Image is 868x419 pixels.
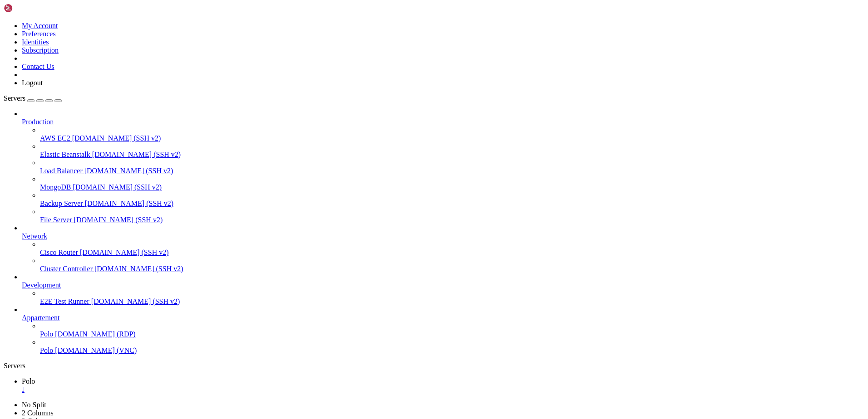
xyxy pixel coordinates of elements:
span: [DOMAIN_NAME] (SSH v2) [80,248,169,256]
a: Preferences [22,30,56,38]
span: [DOMAIN_NAME] (VNC) [55,346,137,354]
span: [DOMAIN_NAME] (RDP) [55,330,135,338]
a: Cluster Controller [DOMAIN_NAME] (SSH v2) [40,265,864,273]
a: Polo [DOMAIN_NAME] (VNC) [40,346,864,355]
span: [DOMAIN_NAME] (SSH v2) [84,167,173,175]
a: Subscription [22,46,59,54]
li: Development [22,273,864,306]
a: Backup Server [DOMAIN_NAME] (SSH v2) [40,200,864,208]
span: Polo [40,330,53,338]
a: File Server [DOMAIN_NAME] (SSH v2) [40,216,864,224]
li: Network [22,224,864,273]
a:  [22,385,864,394]
span: [DOMAIN_NAME] (SSH v2) [94,265,183,273]
span: Backup Server [40,200,83,207]
a: MongoDB [DOMAIN_NAME] (SSH v2) [40,183,864,191]
li: Production [22,110,864,224]
span: AWS EC2 [40,134,70,142]
a: Polo [22,377,864,394]
a: Polo [DOMAIN_NAME] (RDP) [40,330,864,338]
a: Load Balancer [DOMAIN_NAME] (SSH v2) [40,167,864,175]
a: Network [22,232,864,240]
a: Production [22,118,864,126]
li: Polo [DOMAIN_NAME] (RDP) [40,322,864,338]
span: Elastic Beanstalk [40,151,90,158]
a: Elastic Beanstalk [DOMAIN_NAME] (SSH v2) [40,151,864,159]
a: AWS EC2 [DOMAIN_NAME] (SSH v2) [40,134,864,142]
a: Identities [22,38,49,46]
span: Development [22,281,61,289]
span: Network [22,232,47,240]
span: [DOMAIN_NAME] (SSH v2) [92,151,181,158]
li: Cluster Controller [DOMAIN_NAME] (SSH v2) [40,257,864,273]
a: My Account [22,22,58,29]
a: Appartement [22,314,864,322]
span: Polo [40,346,53,354]
a: No Split [22,401,46,409]
li: AWS EC2 [DOMAIN_NAME] (SSH v2) [40,126,864,142]
span: [DOMAIN_NAME] (SSH v2) [73,183,162,191]
span: [DOMAIN_NAME] (SSH v2) [72,134,161,142]
a: 2 Columns [22,409,54,417]
li: Elastic Beanstalk [DOMAIN_NAME] (SSH v2) [40,142,864,159]
span: E2E Test Runner [40,297,89,305]
span: Appartement [22,314,60,322]
a: Development [22,281,864,289]
a: Servers [4,94,62,102]
a: E2E Test Runner [DOMAIN_NAME] (SSH v2) [40,297,864,306]
li: Load Balancer [DOMAIN_NAME] (SSH v2) [40,159,864,175]
span: [DOMAIN_NAME] (SSH v2) [85,200,174,207]
li: E2E Test Runner [DOMAIN_NAME] (SSH v2) [40,289,864,306]
li: Backup Server [DOMAIN_NAME] (SSH v2) [40,191,864,208]
li: Appartement [22,306,864,355]
div: Servers [4,362,864,370]
span: Servers [4,94,25,102]
li: MongoDB [DOMAIN_NAME] (SSH v2) [40,175,864,191]
span: [DOMAIN_NAME] (SSH v2) [74,216,163,224]
span: MongoDB [40,183,71,191]
a: Logout [22,79,43,87]
span: Cluster Controller [40,265,93,273]
img: Shellngn [4,4,56,13]
span: Cisco Router [40,248,78,256]
span: [DOMAIN_NAME] (SSH v2) [91,297,180,305]
span: Polo [22,377,35,385]
span: Load Balancer [40,167,83,175]
a: Contact Us [22,63,54,70]
li: Polo [DOMAIN_NAME] (VNC) [40,338,864,355]
span: File Server [40,216,72,224]
li: Cisco Router [DOMAIN_NAME] (SSH v2) [40,240,864,257]
a: Cisco Router [DOMAIN_NAME] (SSH v2) [40,248,864,257]
li: File Server [DOMAIN_NAME] (SSH v2) [40,208,864,224]
span: Production [22,118,54,126]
